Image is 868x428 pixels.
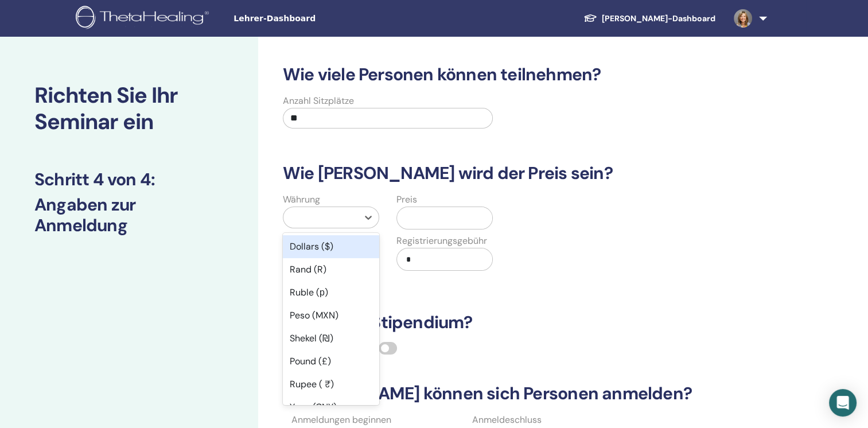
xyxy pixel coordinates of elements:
div: Öffnen Sie den Intercom Messenger [829,389,857,417]
div: Yuan (CNY) [283,396,379,419]
label: Anmeldeschluss [472,413,542,427]
h3: [PERSON_NAME] können sich Personen anmelden? [276,383,745,404]
img: graduation-cap-white.svg [583,13,597,23]
div: Ruble (р) [283,281,379,304]
div: Shekel (₪) [283,327,379,350]
img: logo.png [76,6,213,32]
label: Anmeldungen beginnen [291,413,391,427]
h3: Gibt es ein Stipendium? [276,312,745,333]
font: Schritt 4 von 4 [34,168,151,190]
h3: Wie viele Personen können teilnehmen? [276,64,745,85]
div: Dollars ($) [283,235,379,258]
label: Anzahl Sitzplätze [283,94,354,108]
h3: Angaben zur Anmeldung [34,194,224,236]
span: Lehrer-Dashboard [233,13,406,25]
h3: : [34,169,224,190]
label: Registrierungsgebühr [396,234,487,248]
div: Rand (R) [283,258,379,281]
label: Preis [396,193,417,207]
h2: Richten Sie Ihr Seminar ein [34,83,224,135]
font: [PERSON_NAME]-Dashboard [602,13,715,24]
div: Pound (£) [283,350,379,373]
div: Peso (MXN) [283,304,379,327]
label: Währung [283,193,320,207]
img: default.jpg [734,9,752,28]
div: Rupee ( ₹) [283,373,379,396]
h3: Wie [PERSON_NAME] wird der Preis sein? [276,163,745,184]
a: [PERSON_NAME]-Dashboard [574,8,725,29]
